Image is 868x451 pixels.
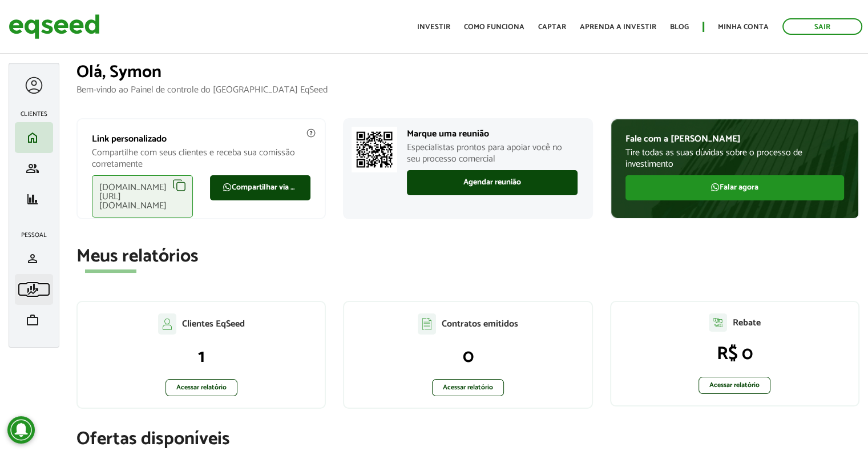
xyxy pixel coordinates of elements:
[699,377,770,394] a: Acessar relatório
[15,111,53,118] h2: Clientes
[15,153,53,184] li: Investimento assistido
[15,274,53,305] li: Minha simulação
[165,379,237,396] a: Acessar relatório
[92,147,310,169] p: Compartilhe com seus clientes e receba sua comissão corretamente
[26,283,39,296] span: finance_mode
[158,313,176,334] img: agent-clientes.svg
[18,283,50,296] a: finance_mode
[418,313,436,335] img: agent-contratos.svg
[432,379,504,396] a: Acessar relatório
[210,175,311,200] a: Compartilhar via WhatsApp
[26,162,39,175] span: group
[718,23,769,31] a: Minha conta
[15,232,53,239] h2: Pessoal
[26,252,39,265] span: person
[538,23,566,31] a: Captar
[76,247,859,267] h2: Meus relatórios
[23,75,45,96] a: Expandir menu
[18,131,50,144] a: home
[407,170,577,195] a: Agendar reunião
[223,183,232,192] img: FaWhatsapp.svg
[15,243,53,274] li: Meu perfil
[417,23,450,31] a: Investir
[18,252,50,265] a: person
[18,313,50,327] a: work
[442,319,518,329] p: Contratos emitidos
[625,134,844,144] p: Fale com a [PERSON_NAME]
[709,313,727,332] img: agent-relatorio.svg
[464,23,524,31] a: Como funciona
[352,127,397,172] img: Marcar reunião com consultor
[76,84,859,95] p: Bem-vindo ao Painel de controle do [GEOGRAPHIC_DATA] EqSeed
[9,11,100,42] img: EqSeed
[26,313,39,327] span: work
[92,134,310,144] p: Link personalizado
[18,192,50,206] a: finance
[92,175,193,218] div: [DOMAIN_NAME][URL][DOMAIN_NAME]
[76,63,859,82] h1: Olá, Symon
[580,23,656,31] a: Aprenda a investir
[407,128,577,139] p: Marque uma reunião
[26,192,39,206] span: finance
[733,317,761,328] p: Rebate
[710,183,720,192] img: FaWhatsapp.svg
[15,305,53,336] li: Meu portfólio
[670,23,689,31] a: Blog
[306,128,316,138] img: agent-meulink-info2.svg
[356,346,580,368] p: 0
[625,147,844,169] p: Tire todas as suas dúvidas sobre o processo de investimento
[15,122,53,153] li: Início
[26,131,39,144] span: home
[625,175,844,200] a: Falar agora
[15,184,53,215] li: Meus relatórios
[89,346,313,368] p: 1
[76,429,859,449] h2: Ofertas disponíveis
[407,142,577,164] p: Especialistas prontos para apoiar você no seu processo comercial
[18,162,50,175] a: group
[623,343,847,365] p: R$ 0
[182,319,245,329] p: Clientes EqSeed
[782,18,862,35] a: Sair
